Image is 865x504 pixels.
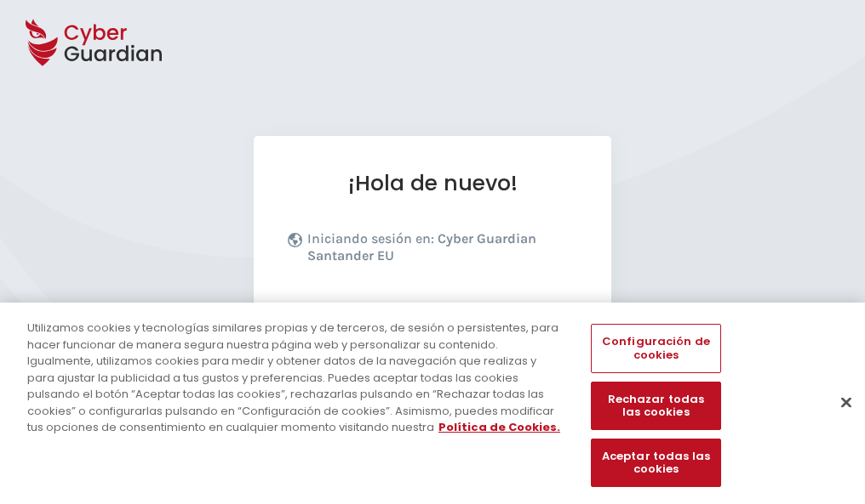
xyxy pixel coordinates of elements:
[591,439,720,487] button: Aceptar todas las cookies
[27,320,565,436] div: Utilizamos cookies y tecnologías similares propias y de terceros, de sesión o persistentes, para ...
[288,170,577,196] h1: ¡Hola de nuevo!
[828,383,865,421] button: Cerrar
[307,230,536,263] b: Cyber Guardian Santander EU
[438,419,560,435] a: Más información sobre su privacidad, se abre en una nueva pestaña
[591,382,720,430] button: Rechazar todas las cookies
[307,230,573,273] p: Iniciando sesión en:
[591,324,720,372] button: Configuración de cookies, Abre el cuadro de diálogo del centro de preferencias.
